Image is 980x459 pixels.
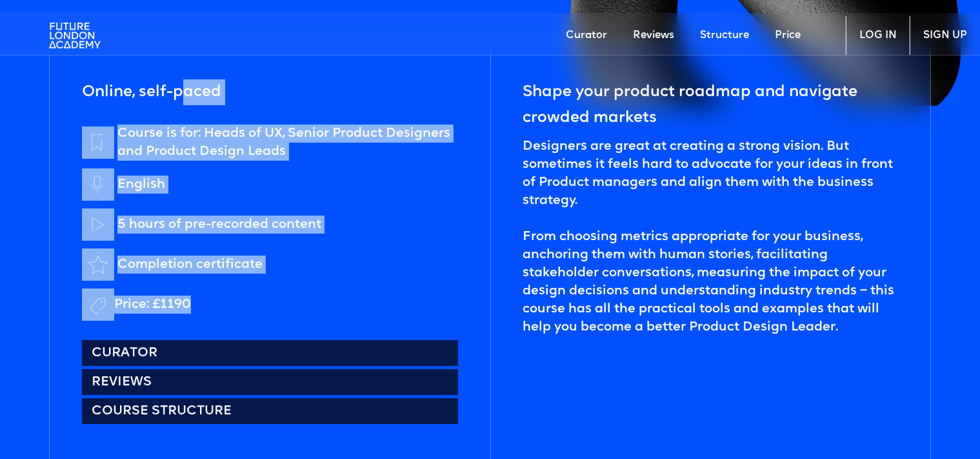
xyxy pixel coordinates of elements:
div: Price: £1190 [114,296,191,314]
a: SIGN UP [910,16,980,55]
a: Curator [553,16,620,55]
div: Designers are great at creating a strong vision. But sometimes it feels hard to advocate for your... [523,138,899,336]
a: Reviews [82,369,458,395]
a: Course structure [82,398,458,424]
div: 5 hours of pre-recorded content [117,216,321,234]
a: Structure [687,16,762,55]
div: Course is for: Heads of UX, Senior Product Designers and Product Design Leads [117,125,458,161]
div: English [117,176,165,194]
div: Completion certificate [117,256,263,274]
a: Price [762,16,814,55]
a: Reviews [620,16,687,55]
h5: Online, self-paced [82,79,221,105]
a: LOG IN [846,16,910,55]
a: Curator [82,340,458,366]
h5: Shape your product roadmap and navigate crowded markets [523,79,899,131]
